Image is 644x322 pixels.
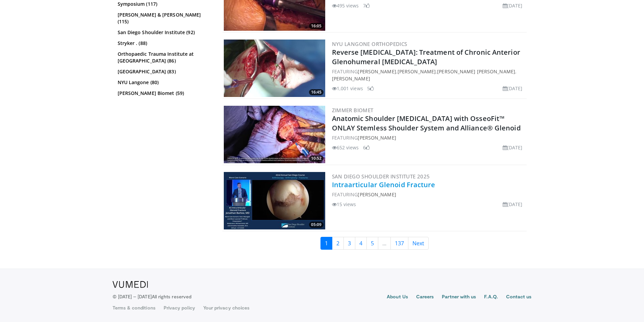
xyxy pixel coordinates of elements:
a: Privacy policy [164,304,195,311]
span: 16:05 [309,23,324,29]
a: 4 [355,237,367,250]
div: FEATURING [332,134,525,141]
a: [PERSON_NAME] [332,75,370,82]
a: [GEOGRAPHIC_DATA] (83) [118,68,211,75]
div: FEATURING , , , [332,68,525,82]
li: [DATE] [503,201,523,208]
li: 7 [363,2,370,9]
a: NYU Langone Orthopedics [332,41,407,47]
p: © [DATE] – [DATE] [113,293,192,300]
a: Careers [416,293,434,301]
a: Terms & conditions [113,304,156,311]
a: [PERSON_NAME] [PERSON_NAME] [437,68,515,75]
a: [PERSON_NAME] [398,68,436,75]
a: [PERSON_NAME] [358,134,396,141]
a: Stryker . (88) [118,40,211,47]
a: [PERSON_NAME] [358,68,396,75]
a: [PERSON_NAME] & [PERSON_NAME] (115) [118,11,211,25]
a: Anatomic Shoulder [MEDICAL_DATA] with OsseoFit™ ONLAY Stemless Shoulder System and Alliance® Glenoid [332,114,521,132]
a: 2 [332,237,344,250]
a: 16:45 [224,40,325,97]
li: 1,001 views [332,85,363,92]
a: F.A.Q. [484,293,498,301]
li: 495 views [332,2,359,9]
a: Orthopaedic Trauma Institute at [GEOGRAPHIC_DATA] (86) [118,51,211,64]
li: [DATE] [503,144,523,151]
a: [PERSON_NAME] Biomet (59) [118,90,211,97]
span: 10:52 [309,155,324,162]
a: 5 [366,237,378,250]
img: 3a78c6e8-75a5-4ea4-9902-406f92c52087.300x170_q85_crop-smart_upscale.jpg [224,40,325,97]
a: Intraarticular Glenoid Fracture [332,180,435,189]
img: cecb8b73-dc03-4305-afc7-a9c577e452ad.300x170_q85_crop-smart_upscale.jpg [224,172,325,229]
li: 15 views [332,201,356,208]
a: San Diego Shoulder Institute 2025 [332,173,430,180]
a: Zimmer Biomet [332,107,374,114]
a: NYU Langone (80) [118,79,211,86]
img: 68921608-6324-4888-87da-a4d0ad613160.300x170_q85_crop-smart_upscale.jpg [224,106,325,163]
a: About Us [387,293,408,301]
li: 652 views [332,144,359,151]
a: Your privacy choices [203,304,249,311]
a: 05:09 [224,172,325,229]
nav: Search results pages [222,237,527,250]
li: [DATE] [503,85,523,92]
div: FEATURING [332,191,525,198]
li: [DATE] [503,2,523,9]
a: 1 [320,237,332,250]
li: 5 [367,85,374,92]
li: 6 [363,144,370,151]
span: 16:45 [309,89,324,95]
span: All rights reserved [152,294,191,299]
a: San Diego Shoulder Institute (92) [118,29,211,36]
a: Next [408,237,429,250]
a: Partner with us [442,293,476,301]
a: Reverse [MEDICAL_DATA]: Treatment of Chronic Anterior Glenohumeral [MEDICAL_DATA] [332,48,520,66]
span: 05:09 [309,222,324,228]
a: Contact us [506,293,532,301]
img: VuMedi Logo [113,281,148,288]
a: 10:52 [224,106,325,163]
a: [PERSON_NAME] [358,191,396,198]
a: 137 [390,237,408,250]
a: 3 [343,237,355,250]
